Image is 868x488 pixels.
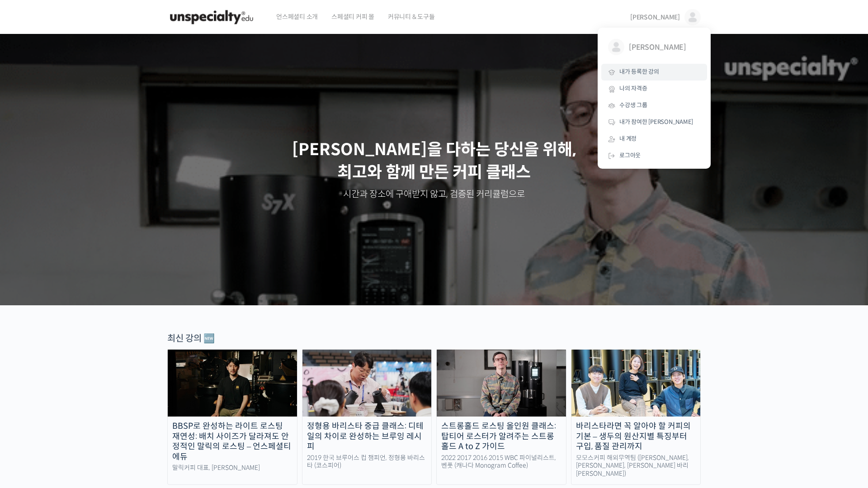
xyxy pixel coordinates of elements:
[168,350,297,417] img: malic-roasting-class_course-thumbnail.jpg
[168,421,297,462] div: BBSP로 완성하는 라이트 로스팅 재연성: 배치 사이즈가 달라져도 안정적인 말릭의 로스팅 – 언스페셜티 에듀
[619,85,647,92] span: 나의 자격증
[571,350,701,417] img: momos_course-thumbnail.jpg
[167,349,297,485] a: BBSP로 완성하는 라이트 로스팅 재연성: 배치 사이즈가 달라져도 안정적인 말릭의 로스팅 – 언스페셜티 에듀 말릭커피 대표, [PERSON_NAME]
[619,118,693,126] span: 내가 참여한 [PERSON_NAME]
[601,64,707,81] a: 내가 등록한 강의
[3,287,60,309] a: 홈
[601,32,707,64] a: [PERSON_NAME]
[83,301,94,308] span: 대화
[437,421,566,452] div: 스트롱홀드 로스팅 올인원 클래스: 탑티어 로스터가 알려주는 스트롱홀드 A to Z 가이드
[601,114,707,131] a: 내가 참여한 [PERSON_NAME]
[302,350,432,417] img: advanced-brewing_course-thumbnail.jpeg
[629,39,696,56] span: [PERSON_NAME]
[9,138,859,184] p: [PERSON_NAME]을 다하는 당신을 위해, 최고와 함께 만든 커피 클래스
[601,131,707,147] a: 내 계정
[619,101,647,109] span: 수강생 그룹
[437,454,566,470] div: 2022 2017 2016 2015 WBC 파이널리스트, 벤풋 (캐나다 Monogram Coffee)
[302,421,432,452] div: 정형용 바리스타 중급 클래스: 디테일의 차이로 완성하는 브루잉 레시피
[168,464,297,472] div: 말릭커피 대표, [PERSON_NAME]
[601,81,707,97] a: 나의 자격증
[601,97,707,114] a: 수강생 그룹
[437,350,566,417] img: stronghold-roasting_course-thumbnail.jpg
[60,287,117,309] a: 대화
[302,454,432,470] div: 2019 한국 브루어스 컵 챔피언, 정형용 바리스타 (코스피어)
[619,68,659,76] span: 내가 등록한 강의
[619,135,637,142] span: 내 계정
[571,421,701,452] div: 바리스타라면 꼭 알아야 할 커피의 기본 – 생두의 원산지별 특징부터 구입, 품질 관리까지
[571,349,701,485] a: 바리스타라면 꼭 알아야 할 커피의 기본 – 생두의 원산지별 특징부터 구입, 품질 관리까지 모모스커피 해외무역팀 ([PERSON_NAME], [PERSON_NAME], [PER...
[9,188,859,201] p: 시간과 장소에 구애받지 않고, 검증된 커리큘럼으로
[436,349,566,485] a: 스트롱홀드 로스팅 올인원 클래스: 탑티어 로스터가 알려주는 스트롱홀드 A to Z 가이드 2022 2017 2016 2015 WBC 파이널리스트, 벤풋 (캐나다 Monogra...
[28,300,34,308] span: 홈
[571,454,701,478] div: 모모스커피 해외무역팀 ([PERSON_NAME], [PERSON_NAME], [PERSON_NAME] 바리[PERSON_NAME])
[167,332,701,345] div: 최신 강의 🆕
[630,13,680,21] span: [PERSON_NAME]
[619,152,641,159] span: 로그아웃
[117,287,174,309] a: 설정
[601,147,707,164] a: 로그아웃
[302,349,432,485] a: 정형용 바리스타 중급 클래스: 디테일의 차이로 완성하는 브루잉 레시피 2019 한국 브루어스 컵 챔피언, 정형용 바리스타 (코스피어)
[140,300,151,308] span: 설정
